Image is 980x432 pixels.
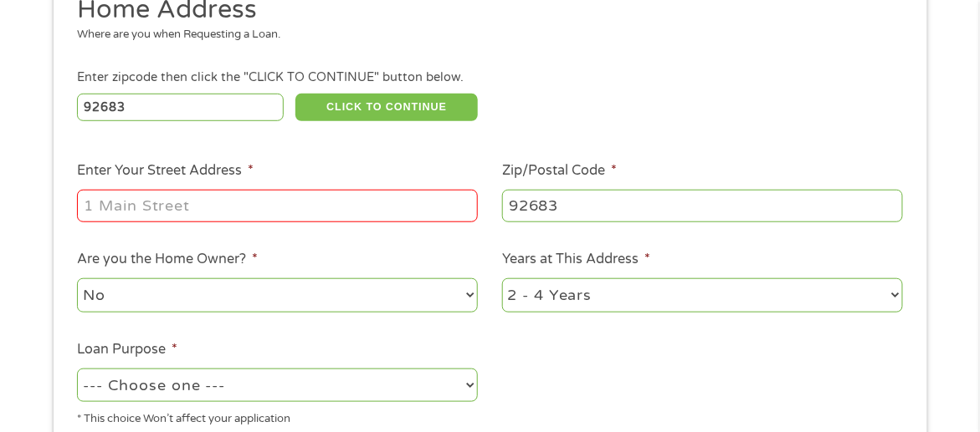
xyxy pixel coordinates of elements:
input: Enter Zipcode (e.g 01510) [77,94,284,122]
div: Where are you when Requesting a Loan. [77,27,890,43]
label: Years at This Address [502,251,650,268]
div: Enter zipcode then click the "CLICK TO CONTINUE" button below. [77,69,902,87]
label: Zip/Postal Code [502,162,617,180]
button: CLICK TO CONTINUE [295,94,478,122]
label: Loan Purpose [77,341,177,358]
label: Enter Your Street Address [77,162,254,180]
input: 1 Main Street [77,190,478,221]
div: * This choice Won’t affect your application [77,405,478,428]
label: Are you the Home Owner? [77,251,258,268]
